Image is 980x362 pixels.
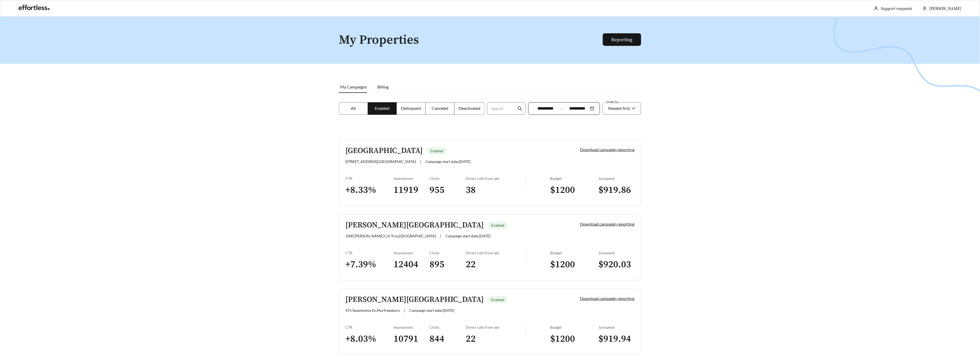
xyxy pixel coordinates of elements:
span: [STREET_ADDRESS] , [GEOGRAPHIC_DATA] [345,159,416,164]
span: | [440,234,441,238]
span: search [518,106,522,111]
h3: 12404 [394,259,430,270]
span: My Campaigns [340,84,367,89]
h3: 895 [430,259,466,270]
div: Direct calls from ads [466,325,526,329]
div: CTR [345,325,394,329]
a: Support requests [881,6,912,11]
div: Clicks [430,176,466,181]
div: Impressions [394,325,430,329]
div: Clicks [430,325,466,329]
span: All [351,106,356,111]
span: | [404,308,405,313]
h3: + 8.03 % [345,333,394,345]
h3: + 8.33 % [345,184,394,196]
div: July spend [598,251,635,255]
span: Enabled [430,149,443,153]
div: Impressions [394,176,430,181]
a: Download campaign reporting [580,221,635,226]
button: Reporting [603,33,641,46]
h3: 10791 [394,333,430,345]
h3: 11919 [394,184,430,196]
a: [PERSON_NAME][GEOGRAPHIC_DATA]Enabled1000 [PERSON_NAME] Crk Trce,[GEOGRAPHIC_DATA]|Campaign start... [339,214,641,281]
h3: 38 [466,184,526,196]
div: CTR [345,176,394,181]
div: Budget [550,176,598,181]
h5: [PERSON_NAME][GEOGRAPHIC_DATA] [345,295,484,304]
h3: $ 1200 [550,184,598,196]
span: 1000 [PERSON_NAME] Crk Trce , [GEOGRAPHIC_DATA] [345,234,436,238]
div: Budget [550,251,598,255]
h3: $ 1200 [550,259,598,270]
span: to [559,106,564,111]
span: Canceled [432,106,448,111]
a: [PERSON_NAME][GEOGRAPHIC_DATA]Enabled475 Swanholme Dr,Murfreesboro|Campaign start date:[DATE]Down... [339,289,641,355]
span: Campaign start date: [DATE] [445,234,491,238]
h5: [PERSON_NAME][GEOGRAPHIC_DATA] [345,221,484,230]
h3: $ 919.86 [598,184,635,196]
span: Deactivated [458,106,480,111]
span: Campaign start date: [DATE] [425,159,470,164]
a: Download campaign reporting [580,147,635,152]
a: Reporting [611,37,633,43]
div: CTR [345,251,394,255]
h3: 844 [430,333,466,345]
div: Direct calls from ads [466,251,526,255]
h3: $ 920.03 [598,259,635,270]
a: [GEOGRAPHIC_DATA]Enabled[STREET_ADDRESS],[GEOGRAPHIC_DATA]|Campaign start date:[DATE]Download cam... [339,140,641,206]
div: Clicks [430,251,466,255]
span: [PERSON_NAME] [929,6,961,11]
div: Impressions [394,251,430,255]
span: Enabled [491,223,504,227]
h3: $ 919.94 [598,333,635,345]
span: Delinquent [401,106,421,111]
div: July spend [598,176,635,181]
h3: 22 [466,333,526,345]
h3: + 7.39 % [345,259,394,270]
h3: 22 [466,259,526,270]
div: July spend [598,325,635,329]
span: Campaign start date: [DATE] [409,308,454,313]
span: Billing [377,84,389,89]
h3: $ 1200 [550,333,598,345]
h5: [GEOGRAPHIC_DATA] [345,147,423,155]
span: Newest first [608,106,630,111]
span: Enabled [375,106,390,111]
a: Download campaign reporting [580,296,635,301]
h3: 955 [430,184,466,196]
h1: My Properties [339,33,603,47]
div: Budget [550,325,598,329]
span: | [420,159,421,164]
span: 475 Swanholme Dr , Murfreesboro [345,308,400,313]
span: Enabled [491,297,504,302]
div: Direct calls from ads [466,176,526,181]
span: swap-right [559,106,564,111]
